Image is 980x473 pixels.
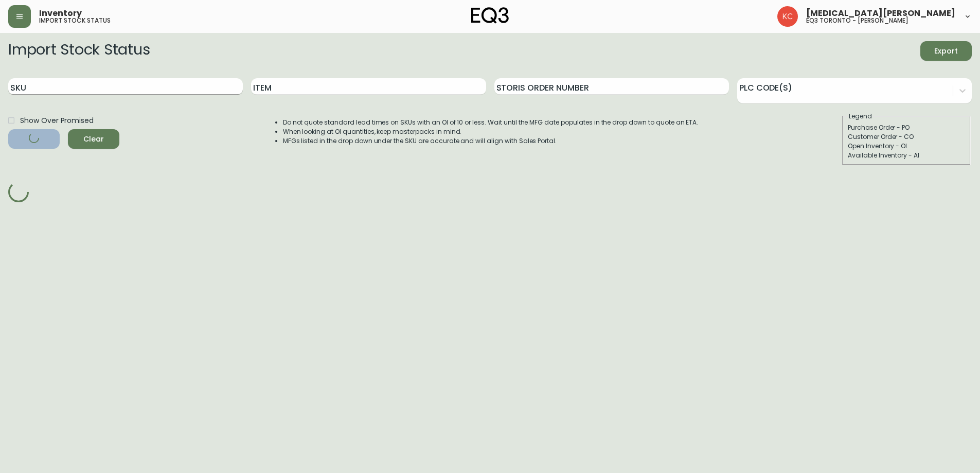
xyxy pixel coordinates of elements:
span: Export [929,45,964,58]
span: Clear [76,133,111,146]
span: [MEDICAL_DATA][PERSON_NAME] [806,9,955,17]
img: logo [471,7,509,24]
li: MFGs listed in the drop down under the SKU are accurate and will align with Sales Portal. [283,136,699,146]
div: Open Inventory - OI [848,142,965,151]
h5: import stock status [39,17,111,24]
div: Available Inventory - AI [848,151,965,160]
h2: Import Stock Status [8,41,150,61]
span: Show Over Promised [20,115,94,126]
h5: eq3 toronto - [PERSON_NAME] [806,17,908,24]
li: When looking at OI quantities, keep masterpacks in mind. [283,127,699,136]
img: 6487344ffbf0e7f3b216948508909409 [777,6,798,27]
legend: Legend [848,112,873,121]
span: Inventory [39,9,82,17]
div: Customer Order - CO [848,132,965,142]
div: Purchase Order - PO [848,123,965,132]
button: Export [920,41,972,61]
button: Clear [68,129,119,149]
li: Do not quote standard lead times on SKUs with an OI of 10 or less. Wait until the MFG date popula... [283,118,699,127]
